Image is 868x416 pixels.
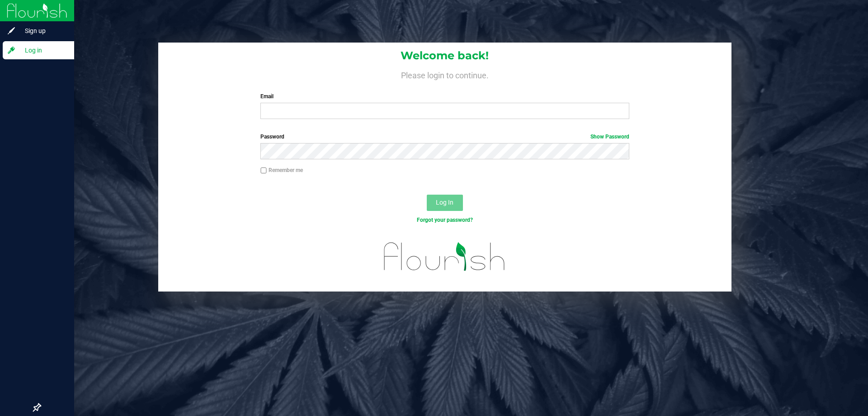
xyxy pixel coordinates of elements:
label: Email [260,92,629,100]
h4: Please login to continue. [158,69,731,80]
span: Sign up [16,25,70,36]
a: Show Password [590,134,629,140]
button: Log In [427,195,463,211]
label: Remember me [260,166,303,174]
h1: Welcome back! [158,50,731,62]
inline-svg: Log in [7,46,16,55]
a: Forgot your password? [417,217,473,223]
inline-svg: Sign up [7,26,16,35]
span: Password [260,134,284,140]
img: flourish_logo.svg [373,234,516,280]
input: Remember me [260,167,267,174]
span: Log In [436,199,453,206]
span: Log in [16,45,70,56]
